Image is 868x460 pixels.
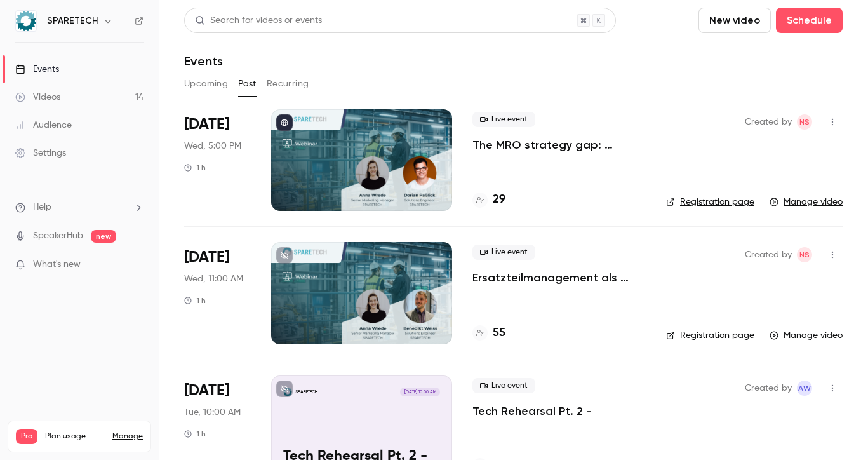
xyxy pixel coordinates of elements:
[472,270,646,285] a: Ersatzteilmanagement als strategischer Hebel: Margen verbessern, Zusammenarbeit fördern und neue ...
[33,201,51,214] span: Help
[184,74,228,94] button: Upcoming
[33,258,81,271] span: What's new
[798,381,811,396] span: AW
[776,8,843,33] button: Schedule
[745,381,792,396] span: Created by
[472,325,505,342] a: 55
[184,273,243,285] span: Wed, 11:00 AM
[797,114,812,130] span: Nicole Seimebua
[15,147,66,159] div: Settings
[91,230,116,243] span: new
[15,201,144,214] li: help-dropdown-opener
[112,431,143,442] a: Manage
[15,63,59,76] div: Events
[493,191,505,208] h4: 29
[493,325,505,342] h4: 55
[400,388,439,396] span: [DATE] 10:00 AM
[45,431,105,442] span: Plan usage
[797,247,812,262] span: Nicole Seimebua
[472,191,505,208] a: 29
[799,114,810,130] span: NS
[799,247,810,262] span: NS
[184,140,241,152] span: Wed, 5:00 PM
[184,247,229,267] span: [DATE]
[184,114,229,135] span: [DATE]
[797,381,812,396] span: Anna Wrede
[184,381,229,401] span: [DATE]
[184,295,206,306] div: 1 h
[238,74,257,94] button: Past
[472,137,646,152] a: The MRO strategy gap: [PERSON_NAME], misalignment & missed opportunities
[770,196,843,208] a: Manage video
[472,403,592,419] a: Tech Rehearsal Pt. 2 -
[16,11,36,31] img: SPARETECH
[698,8,771,33] button: New video
[184,406,241,419] span: Tue, 10:00 AM
[33,229,83,243] a: SpeakerHub
[184,109,251,211] div: Aug 27 Wed, 10:00 AM (America/Chicago)
[666,329,754,342] a: Registration page
[47,15,98,27] h6: SPARETECH
[745,247,792,262] span: Created by
[295,389,317,395] p: SPARETECH
[745,114,792,130] span: Created by
[128,259,144,271] iframe: Noticeable Trigger
[267,74,309,94] button: Recurring
[184,429,206,439] div: 1 h
[15,119,72,132] div: Audience
[184,53,223,69] h1: Events
[195,14,322,27] div: Search for videos or events
[472,378,535,393] span: Live event
[15,91,60,104] div: Videos
[666,196,754,208] a: Registration page
[16,429,37,444] span: Pro
[184,242,251,344] div: Aug 27 Wed, 11:00 AM (Europe/Berlin)
[184,163,206,173] div: 1 h
[770,329,843,342] a: Manage video
[472,245,535,260] span: Live event
[472,112,535,127] span: Live event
